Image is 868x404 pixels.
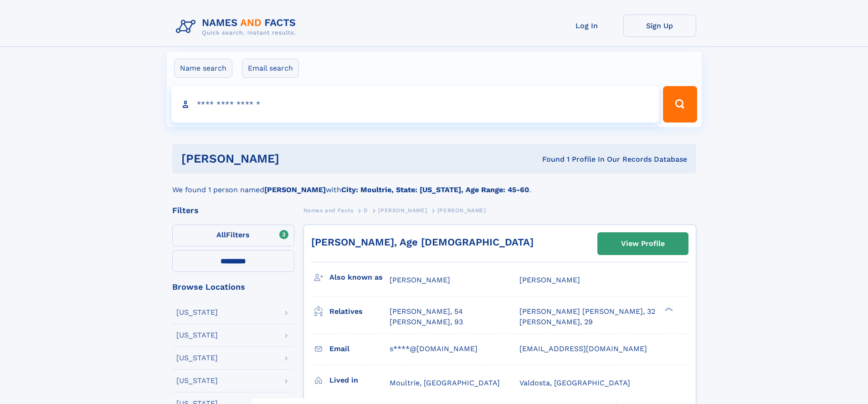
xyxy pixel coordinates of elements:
[329,304,390,319] h3: Relatives
[176,309,218,316] div: [US_STATE]
[172,174,696,195] div: We found 1 person named with .
[390,307,463,317] a: [PERSON_NAME], 54
[172,283,294,291] div: Browse Locations
[172,15,303,39] img: Logo Names and Facts
[329,373,390,388] h3: Lived in
[519,344,647,353] span: [EMAIL_ADDRESS][DOMAIN_NAME]
[411,154,687,164] div: Found 1 Profile In Our Records Database
[550,15,623,37] a: Log In
[176,332,218,339] div: [US_STATE]
[329,270,390,285] h3: Also known as
[621,233,665,254] div: View Profile
[216,230,226,239] span: All
[364,207,368,214] span: D
[311,236,534,248] a: [PERSON_NAME], Age [DEMOGRAPHIC_DATA]
[171,86,659,123] input: search input
[390,378,500,387] span: Moultrie, [GEOGRAPHIC_DATA]
[176,377,218,384] div: [US_STATE]
[378,205,427,216] a: [PERSON_NAME]
[519,276,580,284] span: [PERSON_NAME]
[519,317,593,327] a: [PERSON_NAME], 29
[390,276,450,284] span: [PERSON_NAME]
[174,59,232,78] label: Name search
[390,317,463,327] a: [PERSON_NAME], 93
[378,207,427,214] span: [PERSON_NAME]
[663,86,697,123] button: Search Button
[264,185,326,194] b: [PERSON_NAME]
[242,59,299,78] label: Email search
[623,15,696,37] a: Sign Up
[329,341,390,357] h3: Email
[172,206,294,215] div: Filters
[663,307,673,312] div: ❯
[181,153,411,164] h1: [PERSON_NAME]
[519,378,630,387] span: Valdosta, [GEOGRAPHIC_DATA]
[176,354,218,362] div: [US_STATE]
[519,307,655,317] a: [PERSON_NAME] [PERSON_NAME], 32
[437,207,486,214] span: [PERSON_NAME]
[364,205,368,216] a: D
[598,233,688,255] a: View Profile
[341,185,529,194] b: City: Moultrie, State: [US_STATE], Age Range: 45-60
[172,225,294,246] label: Filters
[303,205,354,216] a: Names and Facts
